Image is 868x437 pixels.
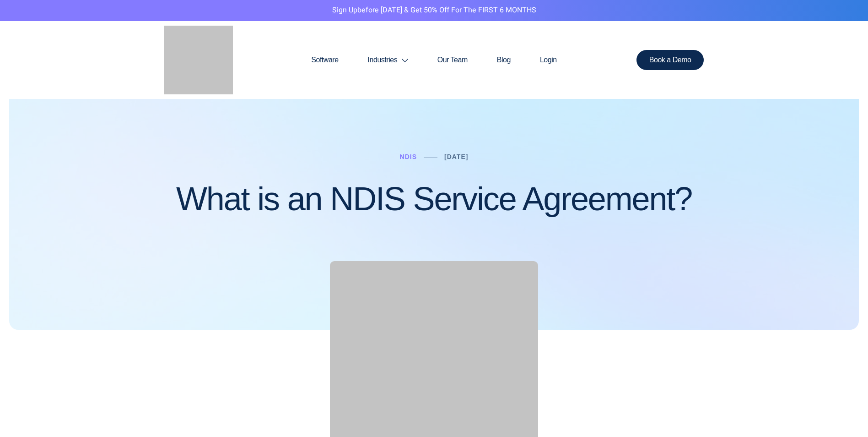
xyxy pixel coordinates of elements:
[7,5,861,16] p: before [DATE] & Get 50% Off for the FIRST 6 MONTHS
[649,56,691,64] span: Book a Demo
[176,181,692,217] h1: What is an NDIS Service Agreement?
[353,38,423,82] a: Industries
[400,153,417,160] a: NDIS
[636,50,704,70] a: Book a Demo
[423,38,482,82] a: Our Team
[482,38,525,82] a: Blog
[525,38,571,82] a: Login
[332,5,357,16] a: Sign Up
[444,153,468,160] a: [DATE]
[297,38,353,82] a: Software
